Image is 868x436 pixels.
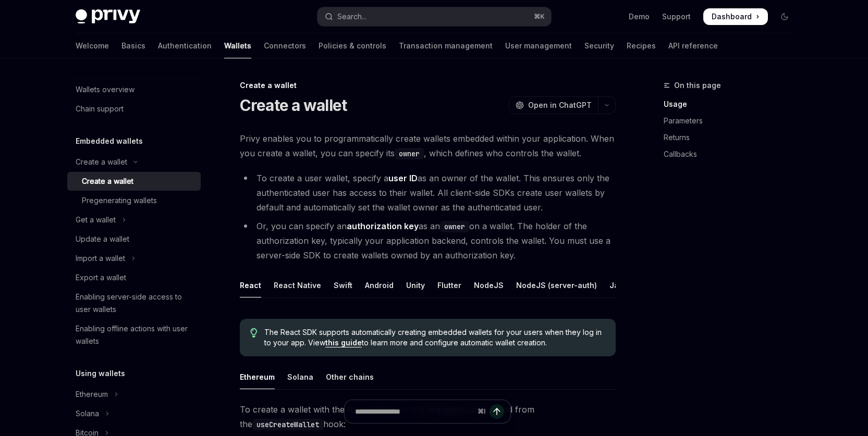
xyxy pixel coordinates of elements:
[240,171,616,215] li: To create a user wallet, specify a as an owner of the wallet. This ensures only the authenticated...
[406,273,425,297] div: Unity
[67,385,201,404] button: Toggle Ethereum section
[67,80,201,99] a: Wallets overview
[664,113,801,129] a: Parameters
[287,365,313,389] div: Solana
[326,365,374,389] div: Other chains
[67,230,201,248] a: Update a wallet
[662,11,691,22] a: Support
[67,249,201,268] button: Toggle Import a wallet section
[240,365,275,389] div: Ethereum
[334,273,352,297] div: Swift
[509,96,598,114] button: Open in ChatGPT
[67,404,201,423] button: Toggle Solana section
[76,9,140,24] img: dark logo
[629,11,650,22] a: Demo
[437,273,461,297] div: Flutter
[67,210,201,229] button: Toggle Get a wallet section
[67,319,201,351] a: Enabling offline actions with user wallets
[76,252,125,265] div: Import a wallet
[76,367,125,380] h5: Using wallets
[76,291,194,316] div: Enabling server-side access to user wallets
[584,33,614,58] a: Security
[325,338,362,347] a: this guide
[158,33,212,58] a: Authentication
[67,191,201,210] a: Pregenerating wallets
[240,80,616,91] div: Create a wallet
[250,328,258,338] svg: Tip
[76,233,129,245] div: Update a wallet
[67,172,201,191] a: Create a wallet
[240,219,616,263] li: Or, you can specify an as an on a wallet. The holder of the authorization key, typically your app...
[82,175,133,188] div: Create a wallet
[67,99,201,118] a: Chain support
[664,96,801,113] a: Usage
[264,327,605,348] span: The React SDK supports automatically creating embedded wallets for your users when they log in to...
[240,131,616,160] span: Privy enables you to programmatically create wallets embedded within your application. When you c...
[76,33,109,58] a: Welcome
[82,194,157,207] div: Pregenerating wallets
[627,33,656,58] a: Recipes
[355,400,473,423] input: Ask a question...
[395,148,424,159] code: owner
[609,273,628,297] div: Java
[67,268,201,287] a: Export a wallet
[240,96,347,115] h1: Create a wallet
[76,271,126,284] div: Export a wallet
[712,11,752,22] span: Dashboard
[703,8,768,25] a: Dashboard
[440,221,469,232] code: owner
[76,407,99,420] div: Solana
[76,135,143,147] h5: Embedded wallets
[347,221,419,231] strong: authorization key
[776,8,793,25] button: Toggle dark mode
[76,322,194,347] div: Enabling offline actions with user wallets
[67,153,201,171] button: Toggle Create a wallet section
[534,13,545,21] span: ⌘ K
[528,100,592,110] span: Open in ChatGPT
[674,79,721,92] span: On this page
[224,33,251,58] a: Wallets
[668,33,718,58] a: API reference
[76,214,116,226] div: Get a wallet
[474,273,504,297] div: NodeJS
[516,273,597,297] div: NodeJS (server-auth)
[274,273,321,297] div: React Native
[388,173,418,183] strong: user ID
[264,33,306,58] a: Connectors
[664,146,801,163] a: Callbacks
[76,83,135,96] div: Wallets overview
[76,103,124,115] div: Chain support
[490,404,504,419] button: Send message
[399,33,493,58] a: Transaction management
[317,7,551,26] button: Open search
[337,10,366,23] div: Search...
[121,33,145,58] a: Basics
[365,273,394,297] div: Android
[76,388,108,401] div: Ethereum
[67,288,201,319] a: Enabling server-side access to user wallets
[240,273,261,297] div: React
[664,129,801,146] a: Returns
[505,33,572,58] a: User management
[319,33,386,58] a: Policies & controls
[76,156,127,168] div: Create a wallet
